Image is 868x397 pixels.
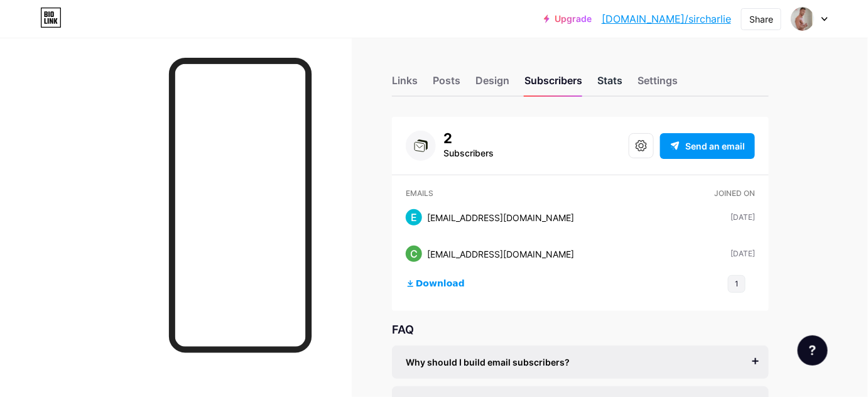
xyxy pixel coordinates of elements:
div: FAQ [392,321,769,338]
div: Stats [597,73,622,95]
div: Keywords by Traffic [139,74,212,82]
div: v 4.0.25 [35,20,62,30]
div: Subscribers [524,73,582,95]
div: [EMAIL_ADDRESS][DOMAIN_NAME] [427,247,574,261]
div: Joined on [714,188,755,199]
div: Links [392,73,418,95]
div: Subscribers [443,146,494,161]
a: [DOMAIN_NAME]/sircharlie [602,11,731,26]
div: Domain Overview [48,74,112,82]
img: tab_domain_overview_orange.svg [34,73,44,83]
span: Download [416,278,465,290]
div: C [406,246,422,262]
div: Share [749,13,773,26]
div: E [406,209,422,226]
div: [DATE] [730,248,755,259]
img: website_grey.svg [20,33,30,43]
div: Emails [406,188,685,199]
div: [DATE] [730,212,755,223]
div: Posts [433,73,460,95]
div: 2 [443,131,494,146]
div: Domain: [DOMAIN_NAME] [33,33,138,43]
img: sircharlie [791,7,815,31]
img: tab_keywords_by_traffic_grey.svg [125,73,135,83]
img: logo_orange.svg [20,20,30,30]
div: Design [475,73,509,95]
span: Send an email [685,139,745,153]
div: Settings [637,73,678,95]
button: 1 [728,275,746,293]
div: [EMAIL_ADDRESS][DOMAIN_NAME] [427,211,574,224]
a: Upgrade [544,14,592,24]
span: Why should I build email subscribers? [406,356,570,369]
